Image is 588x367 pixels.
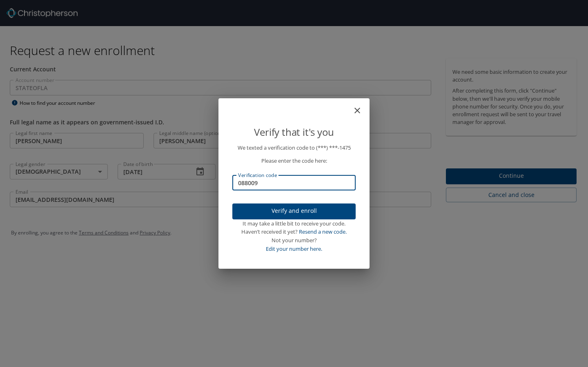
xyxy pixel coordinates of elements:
[232,236,356,245] div: Not your number?
[232,144,356,152] p: We texted a verification code to (***) ***- 1475
[232,228,356,236] div: Haven’t received it yet?
[299,228,347,235] a: Resend a new code.
[239,206,349,216] span: Verify and enroll
[232,203,356,219] button: Verify and enroll
[232,157,356,165] p: Please enter the code here:
[356,102,366,111] button: close
[232,124,356,140] p: Verify that it's you
[266,245,322,252] a: Edit your number here.
[232,219,356,228] div: It may take a little bit to receive your code.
